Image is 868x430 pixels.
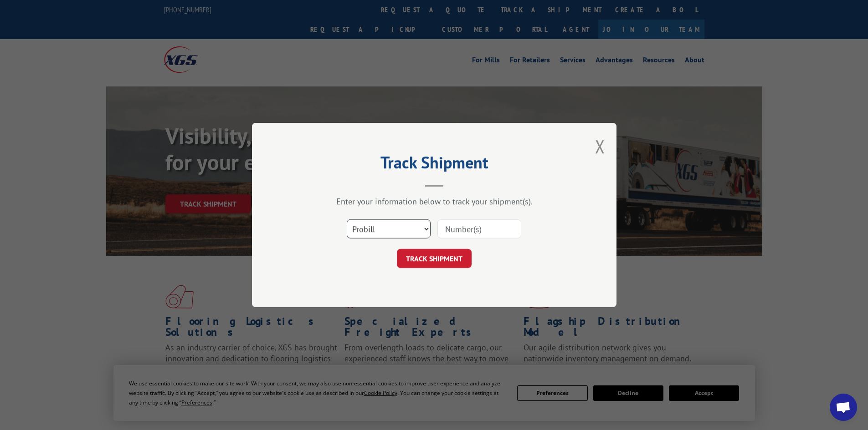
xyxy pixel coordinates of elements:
input: Number(s) [437,219,521,238]
div: Enter your information below to track your shipment(s). [298,196,571,207]
button: TRACK SHIPMENT [397,249,472,268]
button: Close modal [595,134,605,158]
div: Open chat [830,394,857,421]
h2: Track Shipment [298,156,571,173]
